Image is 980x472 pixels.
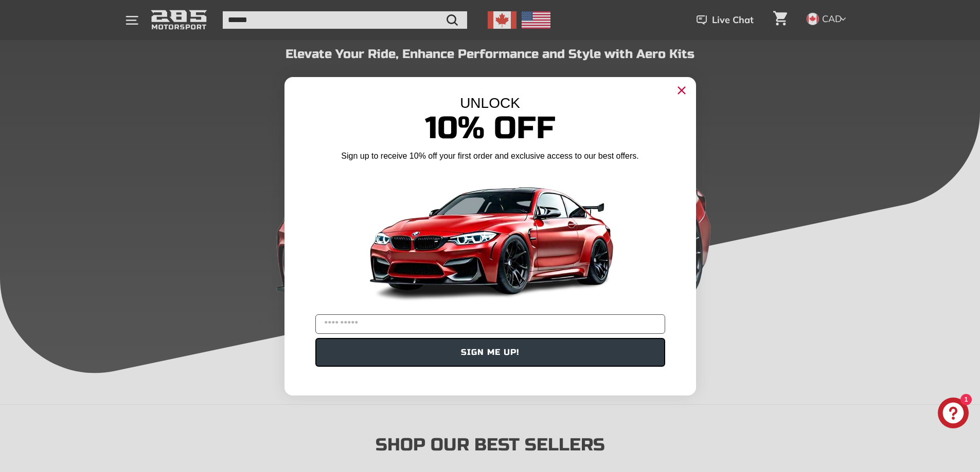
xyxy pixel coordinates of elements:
[460,95,520,111] span: UNLOCK
[341,152,638,160] span: Sign up to receive 10% off your first order and exclusive access to our best offers.
[935,398,972,431] inbox-online-store-chat: Shopify online store chat
[315,314,665,334] input: YOUR EMAIL
[673,82,690,99] button: Close dialog
[315,338,665,367] button: SIGN ME UP!
[425,109,556,147] span: 10% Off
[362,166,619,310] img: Banner showing BMW 4 Series Body kit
